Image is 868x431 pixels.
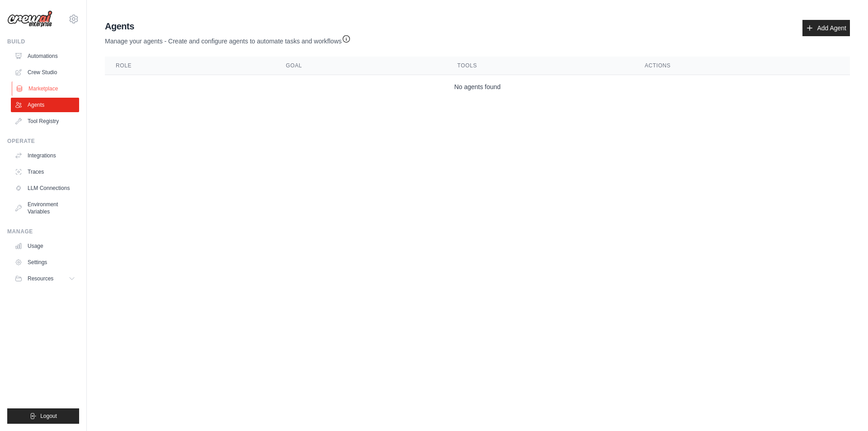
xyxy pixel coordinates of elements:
[11,239,79,253] a: Usage
[105,20,351,33] h2: Agents
[11,165,79,179] a: Traces
[7,228,79,235] div: Manage
[11,255,79,270] a: Settings
[11,65,79,80] a: Crew Studio
[11,181,79,195] a: LLM Connections
[11,271,79,286] button: Resources
[11,49,79,63] a: Automations
[40,412,57,420] span: Logout
[275,57,446,75] th: Goal
[7,408,79,424] button: Logout
[12,81,80,96] a: Marketplace
[11,197,79,219] a: Environment Variables
[105,33,351,46] p: Manage your agents - Create and configure agents to automate tasks and workflows
[11,148,79,163] a: Integrations
[7,137,79,145] div: Operate
[11,98,79,112] a: Agents
[447,57,634,75] th: Tools
[7,38,79,45] div: Build
[105,75,850,99] td: No agents found
[634,57,850,75] th: Actions
[105,57,275,75] th: Role
[11,114,79,128] a: Tool Registry
[7,10,52,28] img: Logo
[28,275,53,282] span: Resources
[802,20,850,36] a: Add Agent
